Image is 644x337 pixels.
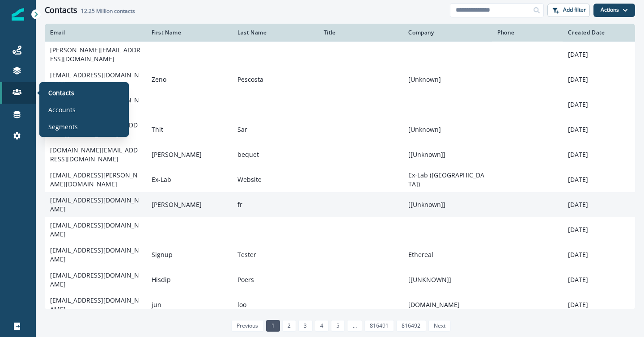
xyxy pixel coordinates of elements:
td: Thit [146,117,233,142]
td: [[UNKNOWN]] [403,267,492,292]
div: Company [408,29,487,36]
h2: contacts [81,8,135,14]
td: Sar [232,117,318,142]
td: [[Unknown]] [403,142,492,167]
ul: Pagination [229,320,451,332]
div: Phone [497,29,557,36]
a: [EMAIL_ADDRESS][DOMAIN_NAME]SignupTesterEthereal[DATE] [45,242,635,267]
td: [Unknown] [403,117,492,142]
a: [EMAIL_ADDRESS][PERSON_NAME][DOMAIN_NAME]Ex-LabWebsiteEx-Lab ([GEOGRAPHIC_DATA])[DATE] [45,167,635,192]
td: Signup [146,242,233,267]
a: Contacts [43,86,125,99]
p: Contacts [48,88,74,97]
td: [PERSON_NAME][EMAIL_ADDRESS][DOMAIN_NAME] [45,42,146,67]
p: [DATE] [568,200,630,209]
td: [EMAIL_ADDRESS][DOMAIN_NAME] [45,242,146,267]
td: loo [232,292,318,317]
a: [EMAIL_ADDRESS][DOMAIN_NAME][PERSON_NAME]fr[[Unknown]][DATE] [45,192,635,217]
td: Zeno [146,67,233,92]
a: Page 2 [282,320,296,332]
p: [DATE] [568,175,630,184]
td: bequet [232,142,318,167]
p: Segments [48,122,78,131]
td: [PERSON_NAME] [146,142,233,167]
a: Segments [43,120,125,133]
div: Email [50,29,141,36]
img: Inflection [12,8,24,21]
p: [DATE] [568,275,630,284]
a: Accounts [43,103,125,116]
a: Page 5 [331,320,345,332]
td: Hisdip [146,267,233,292]
td: [[Unknown]] [403,192,492,217]
td: Pescosta [232,67,318,92]
td: Ex-Lab [146,167,233,192]
a: [EMAIL_ADDRESS][DOMAIN_NAME]ZenoPescosta[Unknown][DATE] [45,67,635,92]
a: [PERSON_NAME][EMAIL_ADDRESS][DOMAIN_NAME][DATE] [45,42,635,67]
p: Add filter [563,7,586,13]
td: [EMAIL_ADDRESS][DOMAIN_NAME] [45,192,146,217]
a: [EMAIL_ADDRESS][DOMAIN_NAME][DATE] [45,217,635,242]
div: Last Name [237,29,313,36]
td: [DOMAIN_NAME][EMAIL_ADDRESS][DOMAIN_NAME] [45,142,146,167]
p: [DATE] [568,50,630,59]
a: Page 816492 [396,320,426,332]
td: Ex-Lab ([GEOGRAPHIC_DATA]) [403,167,492,192]
td: [PERSON_NAME] [146,192,233,217]
p: [DATE] [568,125,630,134]
p: [DATE] [568,75,630,84]
p: Accounts [48,105,76,114]
a: [EMAIL_ADDRESS][DOMAIN_NAME]HisdipPoers[[UNKNOWN]][DATE] [45,267,635,292]
a: Page 4 [315,320,329,332]
td: [DOMAIN_NAME] [403,292,492,317]
a: Jump forward [347,320,362,332]
a: Page 1 is your current page [266,320,280,332]
a: Next page [428,320,451,332]
div: Title [324,29,398,36]
div: First Name [152,29,227,36]
td: jun [146,292,233,317]
span: 12.25 Million [81,7,113,15]
td: Tester [232,242,318,267]
td: Poers [232,267,318,292]
td: [EMAIL_ADDRESS][PERSON_NAME][DOMAIN_NAME] [45,167,146,192]
a: [EMAIL_ADDRESS][DOMAIN_NAME][DATE] [45,92,635,117]
div: Created Date [568,29,630,36]
p: [DATE] [568,100,630,109]
td: [EMAIL_ADDRESS][DOMAIN_NAME] [45,217,146,242]
p: [DATE] [568,150,630,159]
p: [DATE] [568,250,630,259]
td: fr [232,192,318,217]
p: [DATE] [568,225,630,234]
a: [EMAIL_ADDRESS][DOMAIN_NAME]junloo[DOMAIN_NAME][DATE] [45,292,635,317]
td: [EMAIL_ADDRESS][DOMAIN_NAME] [45,67,146,92]
button: Add filter [547,4,590,17]
a: Page 3 [298,320,312,332]
a: [DOMAIN_NAME][EMAIL_ADDRESS][DOMAIN_NAME][PERSON_NAME]bequet[[Unknown]][DATE] [45,142,635,167]
p: [DATE] [568,300,630,309]
a: Page 816491 [364,320,394,332]
td: [EMAIL_ADDRESS][DOMAIN_NAME] [45,267,146,292]
td: [Unknown] [403,67,492,92]
h1: Contacts [45,5,77,15]
td: [EMAIL_ADDRESS][DOMAIN_NAME] [45,292,146,317]
td: Website [232,167,318,192]
a: [DOMAIN_NAME][EMAIL_ADDRESS][DOMAIN_NAME]ThitSar[Unknown][DATE] [45,117,635,142]
td: Ethereal [403,242,492,267]
button: Actions [593,4,635,17]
